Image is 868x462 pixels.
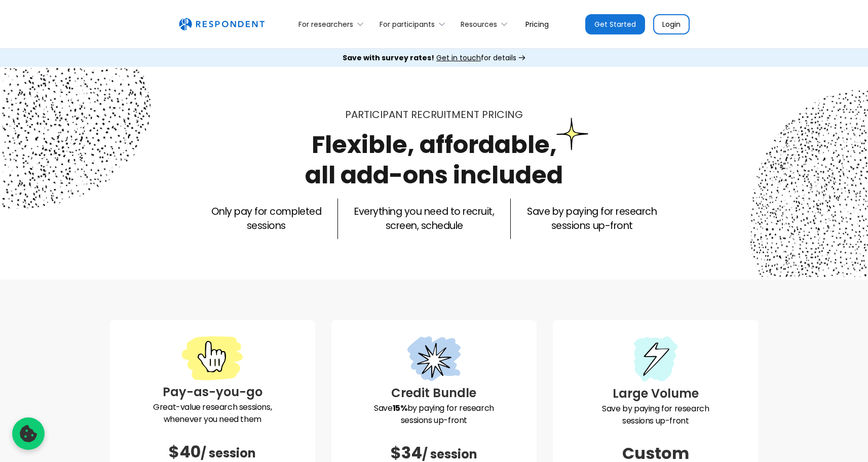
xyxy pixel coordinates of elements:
[436,53,481,63] span: Get in touch
[339,402,529,427] p: Save by paying for research sessions up-front
[561,384,750,403] h3: Large Volume
[561,403,750,427] p: Save by paying for research sessions up-front
[298,19,353,29] div: For researchers
[343,53,516,63] div: for details
[339,384,529,402] h3: Credit Bundle
[354,205,494,233] p: Everything you need to recruit, screen, schedule
[345,107,479,122] span: Participant recruitment
[343,53,434,63] strong: Save with survey rates!
[211,205,321,233] p: Only pay for completed sessions
[305,128,563,192] h1: Flexible, affordable, all add-ons included
[585,14,645,34] a: Get Started
[393,402,407,414] strong: 15%
[482,107,523,122] span: PRICING
[455,12,517,36] div: Resources
[179,18,265,31] img: Untitled UI logotext
[373,12,455,36] div: For participants
[380,19,435,29] div: For participants
[179,18,265,31] a: home
[293,12,373,36] div: For researchers
[118,383,307,401] h3: Pay-as-you-go
[653,14,690,34] a: Login
[517,12,557,36] a: Pricing
[118,401,307,426] p: Great-value research sessions, whenever you need them
[461,19,497,29] div: Resources
[527,205,657,233] p: Save by paying for research sessions up-front
[201,445,256,461] span: / session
